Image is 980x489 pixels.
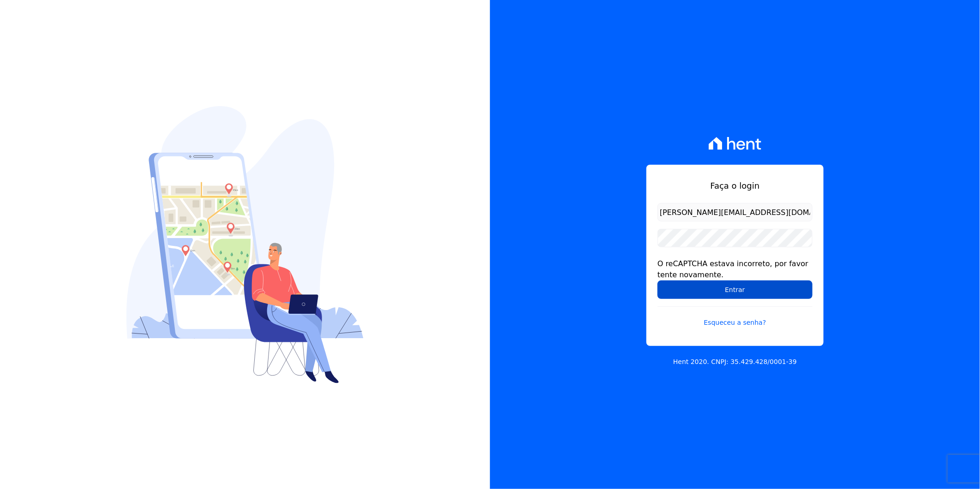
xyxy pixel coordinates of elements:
a: Esqueceu a senha? [657,306,813,328]
input: Entrar [657,280,813,299]
img: Login [126,106,364,383]
p: Hent 2020. CNPJ: 35.429.428/0001-39 [673,357,797,367]
div: O reCAPTCHA estava incorreto, por favor tente novamente. [657,258,813,280]
h1: Faça o login [657,179,813,192]
input: Email [657,203,813,221]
